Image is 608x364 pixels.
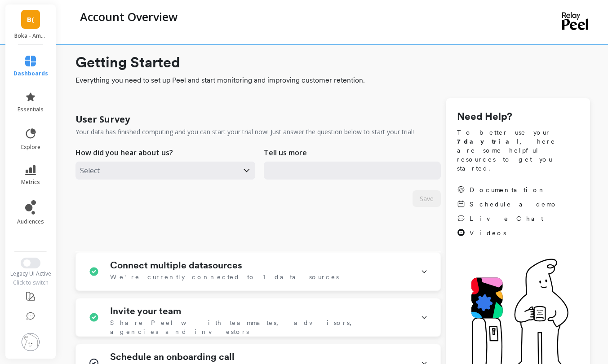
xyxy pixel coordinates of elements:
[17,218,44,225] span: audiences
[470,185,546,194] span: Documentation
[110,272,339,281] span: We're currently connected to 1 data sources
[264,147,307,158] p: Tell us more
[4,270,57,277] div: Legacy UI Active
[457,138,519,145] strong: 7 day trial
[470,214,543,223] span: Live Chat
[457,228,558,237] a: Videos
[27,14,34,25] span: B(
[457,128,579,173] span: To better use your , here are some helpful resources to get you started.
[457,185,558,194] a: Documentation
[110,351,235,362] h1: Schedule an onboarding call
[14,32,47,39] p: Boka - Amazon (Essor)
[4,279,57,286] div: Click to switch
[457,200,558,209] a: Schedule a demo
[110,306,181,316] h1: Invite your team
[21,144,40,151] span: explore
[75,147,173,158] p: How did you hear about us?
[18,106,44,113] span: essentials
[75,127,414,136] p: Your data has finished computing and you can start your trial now! Just answer the question below...
[457,109,579,124] h1: Need Help?
[21,179,40,186] span: metrics
[13,70,48,77] span: dashboards
[21,258,40,268] button: Switch to New UI
[470,200,558,209] span: Schedule a demo
[110,318,410,336] span: Share Peel with teammates, advisors, agencies and investors
[110,260,242,271] h1: Connect multiple datasources
[75,75,590,86] span: Everything you need to set up Peel and start monitoring and improving customer retention.
[22,333,40,351] img: profile picture
[470,228,506,237] span: Videos
[75,113,130,126] h1: User Survey
[80,9,178,24] p: Account Overview
[75,52,590,73] h1: Getting Started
